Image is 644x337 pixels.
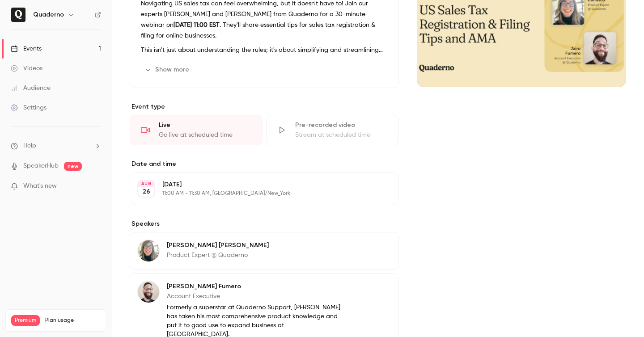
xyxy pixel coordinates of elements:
div: Live [159,121,251,130]
label: Date and time [130,160,399,168]
div: Videos [11,64,42,73]
span: Help [23,141,36,151]
div: AUG [138,181,154,187]
label: Speakers [130,219,399,228]
a: SpeakerHub [23,161,59,171]
span: Plan usage [45,317,101,324]
p: [DATE] [162,180,352,189]
div: Pre-recorded videoStream at scheduled time [266,115,399,145]
p: [PERSON_NAME] [PERSON_NAME] [167,241,269,250]
img: Jairo Fumero [138,281,159,303]
p: 11:00 AM - 11:30 AM, [GEOGRAPHIC_DATA]/New_York [162,190,352,197]
strong: [DATE] 11:00 EST [174,22,220,28]
div: Pre-recorded video [295,121,388,130]
img: Diana Carrasco [138,240,159,261]
div: Go live at scheduled time [159,131,251,139]
div: Audience [11,84,51,93]
img: Quaderno [11,8,25,22]
p: Event type [130,102,399,111]
div: LiveGo live at scheduled time [130,115,263,145]
div: Stream at scheduled time [295,131,388,139]
p: This isn't just about understanding the rules; it's about simplifying and streamlining your compl... [141,45,388,55]
button: Show more [141,63,195,77]
span: Premium [11,315,40,326]
p: Account Executive [167,292,341,301]
span: new [64,162,82,171]
p: [PERSON_NAME] Fumero [167,282,341,291]
h6: Quaderno [33,10,64,19]
iframe: Noticeable Trigger [90,182,101,190]
span: What's new [23,181,57,191]
p: Product Expert @ Quaderno [167,251,269,260]
li: help-dropdown-opener [11,141,101,151]
div: Settings [11,103,47,112]
div: Events [11,44,42,53]
div: Diana Carrasco[PERSON_NAME] [PERSON_NAME]Product Expert @ Quaderno [130,232,399,270]
p: 26 [143,187,150,196]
